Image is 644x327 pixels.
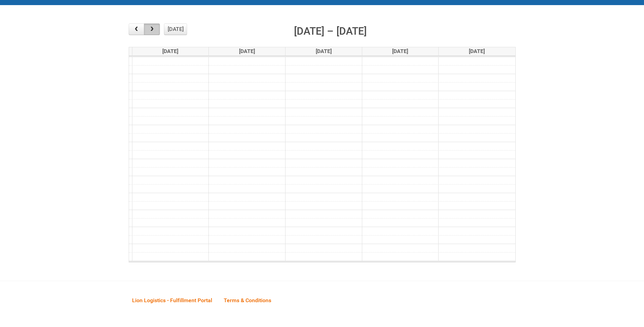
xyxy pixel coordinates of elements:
a: Terms & Conditions [219,290,276,311]
h2: [DATE] – [DATE] [294,23,367,39]
button: [DATE] [164,23,187,35]
span: [DATE] [316,48,332,54]
span: Lion Logistics - Fulfillment Portal [132,297,212,304]
span: [DATE] [469,48,485,54]
span: [DATE] [392,48,408,54]
span: [DATE] [162,48,178,54]
a: Lion Logistics - Fulfillment Portal [127,290,217,311]
span: [DATE] [239,48,255,54]
span: Terms & Conditions [224,297,271,304]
